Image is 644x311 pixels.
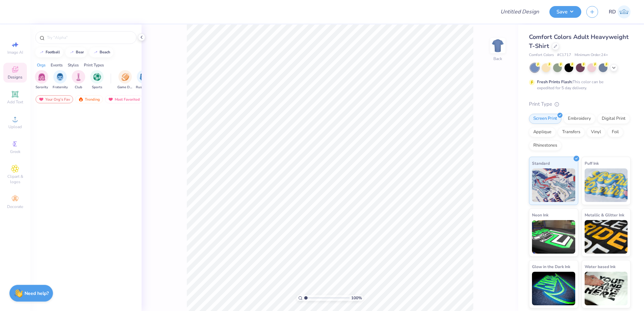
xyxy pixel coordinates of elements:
[136,85,151,90] span: Rush & Bid
[537,79,573,85] strong: Fresh Prints Flash:
[3,174,27,185] span: Clipart & logos
[7,99,23,105] span: Add Text
[563,114,595,124] div: Embroidery
[72,70,85,90] button: filter button
[493,56,502,62] div: Back
[529,114,561,124] div: Screen Print
[93,73,101,81] img: Sports Image
[100,50,110,54] div: beach
[597,114,630,124] div: Digital Print
[136,70,151,90] button: filter button
[78,97,84,102] img: trending.gif
[68,62,79,68] div: Styles
[76,50,84,54] div: bear
[7,50,23,55] span: Image AI
[495,5,544,18] input: Untitled Design
[532,272,575,305] img: Glow in the Dark Ink
[532,263,570,270] span: Glow in the Dark Ink
[69,50,74,54] img: trend_line.gif
[117,70,133,90] div: filter for Game Day
[75,95,103,103] div: Trending
[136,70,151,90] div: filter for Rush & Bid
[121,73,129,81] img: Game Day Image
[65,47,87,57] button: bear
[92,85,102,90] span: Sports
[75,73,82,81] img: Club Image
[117,70,133,90] button: filter button
[532,211,548,218] span: Neon Ink
[46,50,60,54] div: football
[558,127,585,137] div: Transfers
[529,52,554,58] span: Comfort Colors
[575,52,608,58] span: Minimum Order: 24 +
[491,39,504,52] img: Back
[585,263,615,270] span: Water based Ink
[529,127,556,137] div: Applique
[75,85,82,90] span: Club
[90,70,104,90] div: filter for Sports
[117,85,133,90] span: Game Day
[39,50,44,54] img: trend_line.gif
[35,47,63,57] button: football
[36,85,48,90] span: Sorority
[537,79,620,91] div: This color can be expedited for 5 day delivery.
[39,97,44,102] img: most_fav.gif
[105,95,143,103] div: Most Favorited
[56,73,64,81] img: Fraternity Image
[93,50,98,54] img: trend_line.gif
[53,70,68,90] div: filter for Fraternity
[89,47,113,57] button: beach
[51,62,63,68] div: Events
[587,127,605,137] div: Vinyl
[24,290,49,297] strong: Need help?
[607,127,623,137] div: Foil
[529,141,561,151] div: Rhinestones
[529,100,631,108] div: Print Type
[53,70,68,90] button: filter button
[532,220,575,254] img: Neon Ink
[585,211,624,218] span: Metallic & Glitter Ink
[529,33,629,50] span: Comfort Colors Adult Heavyweight T-Shirt
[140,73,148,81] img: Rush & Bid Image
[84,62,104,68] div: Print Types
[35,70,48,90] div: filter for Sorority
[90,70,104,90] button: filter button
[8,74,22,80] span: Designs
[108,97,113,102] img: most_fav.gif
[10,149,20,154] span: Greek
[609,8,616,16] span: RD
[585,168,628,202] img: Puff Ink
[36,95,73,103] div: Your Org's Fav
[72,70,85,90] div: filter for Club
[549,6,581,18] button: Save
[532,168,575,202] img: Standard
[38,73,46,81] img: Sorority Image
[557,52,571,58] span: # C1717
[351,295,362,301] span: 100 %
[37,62,46,68] div: Orgs
[585,160,599,167] span: Puff Ink
[532,160,550,167] span: Standard
[35,70,48,90] button: filter button
[618,5,631,18] img: Rommel Del Rosario
[609,5,631,18] a: RD
[585,220,628,254] img: Metallic & Glitter Ink
[8,124,22,129] span: Upload
[46,34,132,41] input: Try "Alpha"
[7,204,23,209] span: Decorate
[585,272,628,305] img: Water based Ink
[53,85,68,90] span: Fraternity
